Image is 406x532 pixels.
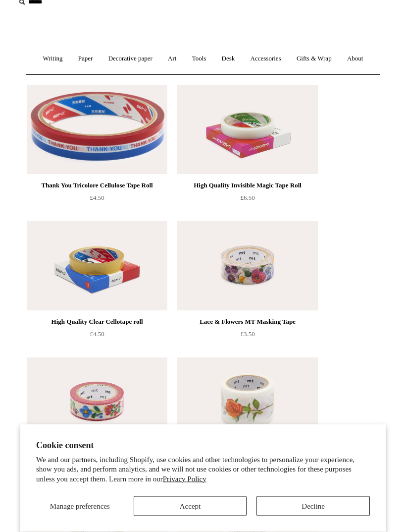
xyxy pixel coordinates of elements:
span: £3.50 [240,331,254,338]
a: Extra Thick Flowers MT Masking Tape Extra Thick Flowers MT Masking Tape [177,358,318,447]
a: High Quality Invisible Magic Tape Roll High Quality Invisible Magic Tape Roll [177,85,318,175]
button: Manage preferences [36,496,124,516]
div: Thank You Tricolore Cellulose Tape Roll [29,180,165,192]
button: Decline [256,496,370,516]
img: High Quality Invisible Magic Tape Roll [177,85,318,175]
p: We and our partners, including Shopify, use cookies and other technologies to personalize your ex... [36,455,370,484]
a: Pink Embroidery MT Masking Tape Pink Embroidery MT Masking Tape [27,358,167,447]
span: £4.50 [90,331,104,338]
a: Writing [36,46,70,72]
a: High Quality Clear Cellotape roll £4.50 [27,316,167,357]
a: Art [161,46,183,72]
img: Thank You Tricolore Cellulose Tape Roll [27,85,167,175]
img: Extra Thick Flowers MT Masking Tape [177,358,318,447]
a: About [340,46,370,72]
a: Lace & Flowers MT Masking Tape £3.50 [177,316,318,357]
span: £6.50 [240,194,254,202]
img: Pink Embroidery MT Masking Tape [27,358,167,447]
a: Thank You Tricolore Cellulose Tape Roll Thank You Tricolore Cellulose Tape Roll [27,85,167,175]
button: Accept [134,496,247,516]
div: High Quality Invisible Magic Tape Roll [180,180,315,192]
a: Accessories [244,46,288,72]
a: High Quality Invisible Magic Tape Roll £6.50 [177,180,318,221]
div: Lace & Flowers MT Masking Tape [180,316,315,328]
a: High Quality Clear Cellotape roll High Quality Clear Cellotape roll [27,222,167,311]
span: £4.50 [90,194,104,202]
img: Lace & Flowers MT Masking Tape [177,222,318,311]
a: Gifts & Wrap [290,46,339,72]
a: Privacy Policy [163,475,206,483]
a: Desk [215,46,242,72]
span: Manage preferences [50,502,110,510]
a: Thank You Tricolore Cellulose Tape Roll £4.50 [27,180,167,221]
a: Decorative paper [101,46,159,72]
a: Lace & Flowers MT Masking Tape Lace & Flowers MT Masking Tape [177,222,318,311]
a: Tools [185,46,213,72]
img: High Quality Clear Cellotape roll [27,222,167,311]
div: High Quality Clear Cellotape roll [29,316,165,328]
h2: Cookie consent [36,440,370,451]
a: Paper [71,46,100,72]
